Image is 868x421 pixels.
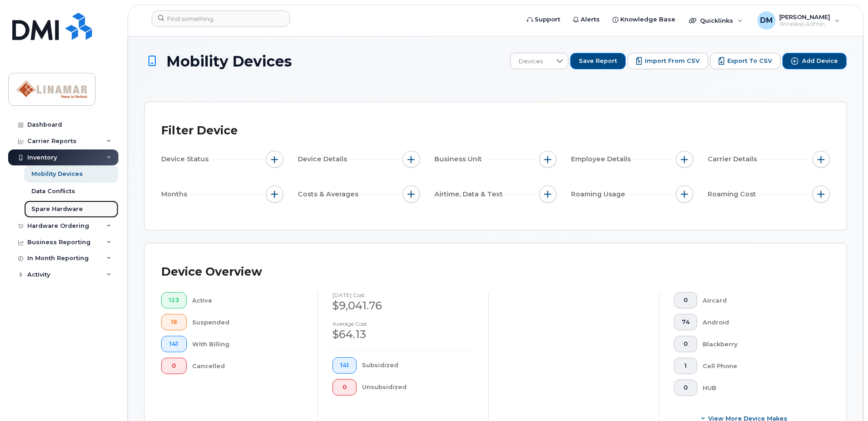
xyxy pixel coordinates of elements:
[703,314,816,330] div: Android
[571,190,628,199] span: Roaming Usage
[710,53,781,69] button: Export to CSV
[727,57,772,65] span: Export to CSV
[192,358,303,374] div: Cancelled
[166,53,292,69] span: Mobility Devices
[802,57,838,65] span: Add Device
[674,314,697,330] button: 74
[332,298,474,313] div: $9,041.76
[298,190,361,199] span: Costs & Averages
[340,362,349,369] span: 141
[192,336,303,352] div: With Billing
[161,154,211,164] span: Device Status
[169,318,179,326] span: 18
[434,190,505,199] span: Airtime, Data & Text
[161,190,190,199] span: Months
[169,340,179,348] span: 141
[628,53,708,69] button: Import from CSV
[708,190,759,199] span: Roaming Cost
[332,321,474,327] h4: Average cost
[703,380,816,396] div: HUB
[298,154,350,164] span: Device Details
[682,362,689,370] span: 1
[570,53,626,69] button: Save Report
[434,154,485,164] span: Business Unit
[340,384,349,391] span: 0
[703,358,816,374] div: Cell Phone
[579,57,617,65] span: Save Report
[674,380,697,396] button: 0
[362,357,474,374] div: Subsidized
[192,292,303,308] div: Active
[169,362,179,370] span: 0
[161,260,262,284] div: Device Overview
[161,358,187,374] button: 0
[703,336,816,352] div: Blackberry
[674,336,697,352] button: 0
[192,314,303,330] div: Suspended
[169,297,179,304] span: 123
[161,119,238,143] div: Filter Device
[332,379,357,395] button: 0
[161,336,187,352] button: 141
[674,292,697,308] button: 0
[682,340,689,348] span: 0
[332,357,357,374] button: 141
[511,53,551,70] span: Devices
[161,292,187,308] button: 123
[161,314,187,330] button: 18
[674,358,697,374] button: 1
[682,384,689,391] span: 0
[703,292,816,308] div: Aircard
[782,53,847,69] button: Add Device
[332,327,474,342] div: $64.13
[362,379,474,395] div: Unsubsidized
[708,154,760,164] span: Carrier Details
[682,318,689,326] span: 74
[332,292,474,298] h4: [DATE] cost
[645,57,700,65] span: Import from CSV
[571,154,633,164] span: Employee Details
[682,297,689,304] span: 0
